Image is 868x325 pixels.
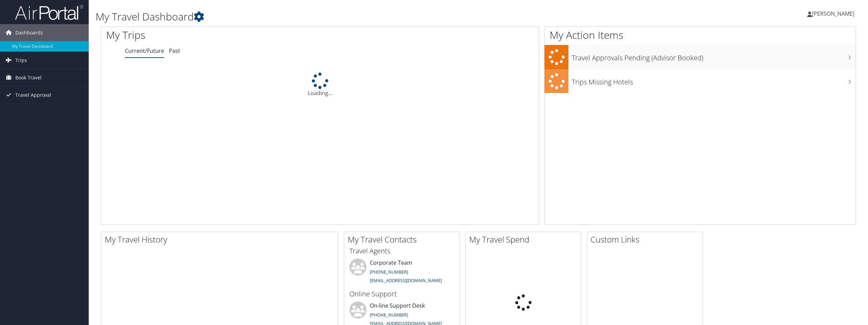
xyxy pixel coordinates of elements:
[545,45,856,69] a: Travel Approvals Pending (Advisor Booked)
[15,4,83,20] img: airportal-logo.png
[169,47,180,55] a: Past
[807,3,861,24] a: [PERSON_NAME]
[348,234,460,245] h2: My Travel Contacts
[15,69,42,86] span: Book Travel
[15,87,51,104] span: Travel Approval
[349,289,454,299] h3: Online Support
[469,234,581,245] h2: My Travel Spend
[812,10,854,17] span: [PERSON_NAME]
[370,277,442,283] a: [EMAIL_ADDRESS][DOMAIN_NAME]
[545,28,856,42] h1: My Action Items
[545,69,856,93] a: Trips Missing Hotels
[572,74,856,87] h3: Trips Missing Hotels
[370,269,408,275] a: [PHONE_NUMBER]
[572,50,856,63] h3: Travel Approvals Pending (Advisor Booked)
[105,234,338,245] h2: My Travel History
[349,246,454,256] h3: Travel Agents
[106,28,351,42] h1: My Trips
[370,312,408,318] a: [PHONE_NUMBER]
[15,52,27,69] span: Trips
[15,24,43,41] span: Dashboards
[125,47,164,55] a: Current/Future
[346,259,458,287] li: Corporate Team
[96,10,606,24] h1: My Travel Dashboard
[591,234,703,245] h2: Custom Links
[101,73,539,97] div: Loading...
